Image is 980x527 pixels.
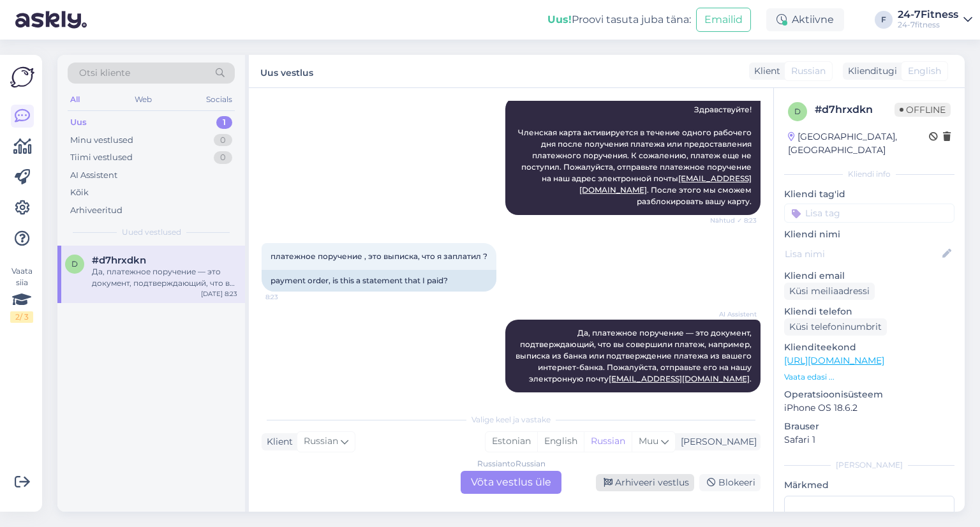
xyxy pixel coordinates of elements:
[10,65,34,89] img: Askly Logo
[843,64,897,78] div: Klienditugi
[784,433,954,447] p: Safari 1
[216,116,232,129] div: 1
[898,20,958,30] div: 24-7fitness
[784,341,954,354] p: Klienditeekond
[784,371,954,383] p: Vaata edasi ...
[784,204,954,223] input: Lisa tag
[262,435,293,449] div: Klient
[784,479,954,492] p: Märkmed
[265,292,313,302] span: 8:23
[785,247,940,261] input: Lisa nimi
[10,265,33,323] div: Vaata siia
[794,107,801,116] span: d
[10,311,33,323] div: 2 / 3
[784,283,875,300] div: Küsi meiliaadressi
[709,393,757,403] span: Nähtud ✓ 8:23
[784,388,954,401] p: Operatsioonisüsteem
[784,269,954,283] p: Kliendi email
[122,226,181,238] span: Uued vestlused
[784,355,884,366] a: [URL][DOMAIN_NAME]
[898,10,972,30] a: 24-7Fitness24-7fitness
[516,328,754,383] span: Да, платежное поручение — это документ, подтверждающий, что вы совершили платеж, например, выписк...
[204,91,235,108] div: Socials
[898,10,958,20] div: 24-7Fitness
[79,66,130,80] span: Otsi kliente
[696,8,751,32] button: Emailid
[92,266,237,289] div: Да, платежное поручение — это документ, подтверждающий, что вы совершили платеж, например, выписк...
[908,64,941,78] span: English
[262,414,761,426] div: Valige keel ja vastake
[461,471,561,494] div: Võta vestlus üle
[784,318,887,336] div: Küsi telefoninumbrit
[784,459,954,471] div: [PERSON_NAME]
[70,204,122,217] div: Arhiveeritud
[271,251,487,261] span: платежное поручение , это выписка, что я заплатил ?
[875,11,893,29] div: F
[709,216,757,225] span: Nähtud ✓ 8:23
[260,63,313,80] label: Uus vestlus
[262,270,496,292] div: payment order, is this a statement that I paid?
[547,13,572,26] b: Uus!
[815,102,895,117] div: # d7hrxdkn
[784,401,954,415] p: iPhone OS 18.6.2
[486,432,537,451] div: Estonian
[676,435,757,449] div: [PERSON_NAME]
[749,64,780,78] div: Klient
[537,432,584,451] div: English
[547,12,691,27] div: Proovi tasuta juba täna:
[70,169,117,182] div: AI Assistent
[784,305,954,318] p: Kliendi telefon
[68,91,82,108] div: All
[596,474,694,491] div: Arhiveeri vestlus
[766,8,844,31] div: Aktiivne
[699,474,761,491] div: Blokeeri
[70,151,133,164] div: Tiimi vestlused
[609,374,750,383] a: [EMAIL_ADDRESS][DOMAIN_NAME]
[639,435,658,447] span: Muu
[477,458,546,470] div: Russian to Russian
[71,259,78,269] span: d
[214,151,232,164] div: 0
[304,434,338,449] span: Russian
[784,228,954,241] p: Kliendi nimi
[92,255,146,266] span: #d7hrxdkn
[784,168,954,180] div: Kliendi info
[132,91,154,108] div: Web
[70,134,133,147] div: Minu vestlused
[784,188,954,201] p: Kliendi tag'id
[791,64,826,78] span: Russian
[518,105,754,206] span: Здравствуйте! Членская карта активируется в течение одного рабочего дня после получения платежа и...
[214,134,232,147] div: 0
[895,103,951,117] span: Offline
[709,309,757,319] span: AI Assistent
[201,289,237,299] div: [DATE] 8:23
[70,186,89,199] div: Kõik
[784,420,954,433] p: Brauser
[70,116,87,129] div: Uus
[788,130,929,157] div: [GEOGRAPHIC_DATA], [GEOGRAPHIC_DATA]
[584,432,632,451] div: Russian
